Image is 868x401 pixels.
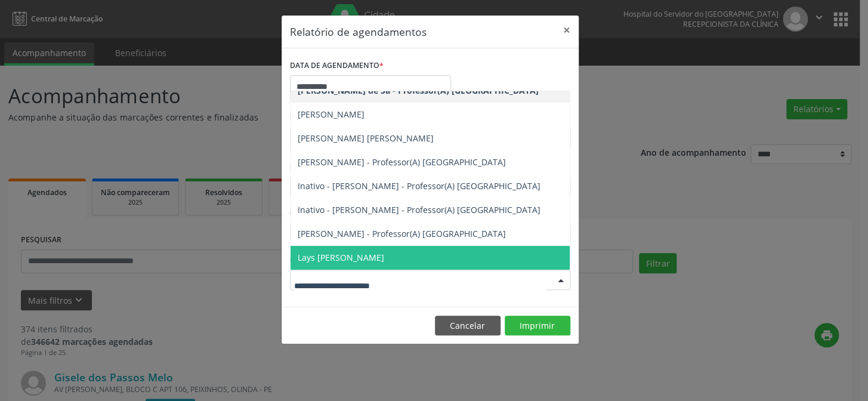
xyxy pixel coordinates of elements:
[298,228,506,239] span: [PERSON_NAME] - Professor(A) [GEOGRAPHIC_DATA]
[298,132,434,144] span: [PERSON_NAME] [PERSON_NAME]
[555,16,579,45] button: Close
[298,180,540,192] span: Inativo - [PERSON_NAME] - Professor(A) [GEOGRAPHIC_DATA]
[298,156,506,168] span: [PERSON_NAME] - Professor(A) [GEOGRAPHIC_DATA]
[505,316,570,336] button: Imprimir
[435,316,501,336] button: Cancelar
[290,57,384,75] label: DATA DE AGENDAMENTO
[298,109,365,120] span: [PERSON_NAME]
[298,252,384,263] span: Lays [PERSON_NAME]
[298,204,540,215] span: Inativo - [PERSON_NAME] - Professor(A) [GEOGRAPHIC_DATA]
[290,24,427,39] h5: Relatório de agendamentos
